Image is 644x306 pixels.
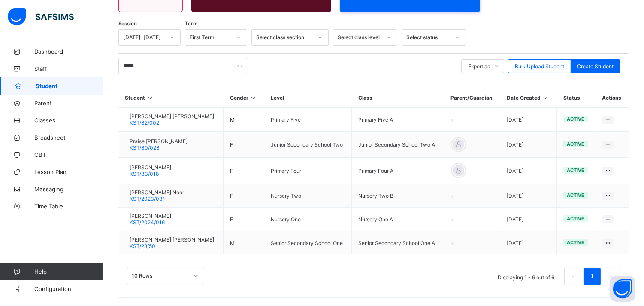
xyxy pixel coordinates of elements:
[34,65,103,72] span: Staff
[567,192,584,198] span: active
[500,108,557,132] td: [DATE]
[130,236,214,243] span: [PERSON_NAME] [PERSON_NAME]
[567,239,584,245] span: active
[185,21,197,27] span: Term
[224,231,264,255] td: M
[250,95,257,101] i: Sort in Ascending Order
[130,196,165,202] span: KST/2023/031
[119,88,224,108] th: Student
[190,34,231,41] div: First Term
[264,108,352,132] td: Primary Five
[577,63,614,70] span: Create Student
[34,168,103,175] span: Lesson Plan
[264,158,352,184] td: Primary Four
[352,88,444,108] th: Class
[130,144,160,151] span: KST/30/023
[264,88,352,108] th: Level
[567,216,584,222] span: active
[264,208,352,231] td: Nursery One
[406,34,450,41] div: Select status
[132,273,188,279] div: 10 Rows
[564,268,581,285] li: 上一页
[130,189,184,196] span: [PERSON_NAME] Noor
[603,268,620,285] li: 下一页
[564,268,581,285] button: prev page
[338,34,381,41] div: Select class level
[34,117,103,124] span: Classes
[468,63,490,70] span: Export as
[34,134,103,141] span: Broadsheet
[500,231,557,255] td: [DATE]
[588,271,596,282] a: 1
[542,95,549,101] i: Sort in Ascending Order
[34,268,103,275] span: Help
[224,208,264,231] td: F
[603,268,620,285] button: next page
[610,276,635,302] button: Open asap
[224,158,264,184] td: F
[352,208,444,231] td: Nursery One A
[256,34,313,41] div: Select class section
[36,83,103,89] span: Student
[567,167,584,173] span: active
[8,8,74,26] img: safsims
[147,95,154,101] i: Sort in Ascending Order
[500,184,557,208] td: [DATE]
[500,88,557,108] th: Date Created
[352,231,444,255] td: Senior Secondary School One A
[34,151,103,158] span: CBT
[130,243,155,249] span: KST/28/50
[130,219,165,226] span: KST/2024/016
[567,141,584,147] span: active
[500,208,557,231] td: [DATE]
[130,119,159,126] span: KST/32/002
[34,203,103,210] span: Time Table
[224,184,264,208] td: F
[130,164,171,171] span: [PERSON_NAME]
[34,186,103,193] span: Messaging
[264,132,352,158] td: Junior Secondary School Two
[491,268,561,285] li: Displaying 1 - 6 out of 6
[130,213,171,219] span: [PERSON_NAME]
[557,88,596,108] th: Status
[34,48,103,55] span: Dashboard
[444,88,500,108] th: Parent/Guardian
[352,108,444,132] td: Primary Five A
[118,21,137,27] span: Session
[567,116,584,122] span: active
[352,158,444,184] td: Primary Four A
[123,34,165,41] div: [DATE]-[DATE]
[515,63,564,70] span: Bulk Upload Student
[34,100,103,107] span: Parent
[34,285,103,292] span: Configuration
[596,88,629,108] th: Actions
[500,158,557,184] td: [DATE]
[500,132,557,158] td: [DATE]
[224,88,264,108] th: Gender
[224,132,264,158] td: F
[584,268,601,285] li: 1
[264,231,352,255] td: Senior Secondary School One
[352,132,444,158] td: Junior Secondary School Two A
[130,171,159,177] span: KST/33/018
[224,108,264,132] td: M
[352,184,444,208] td: Nursery Two B
[130,138,187,144] span: Praise [PERSON_NAME]
[264,184,352,208] td: Nursery Two
[130,113,214,119] span: [PERSON_NAME] [PERSON_NAME]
